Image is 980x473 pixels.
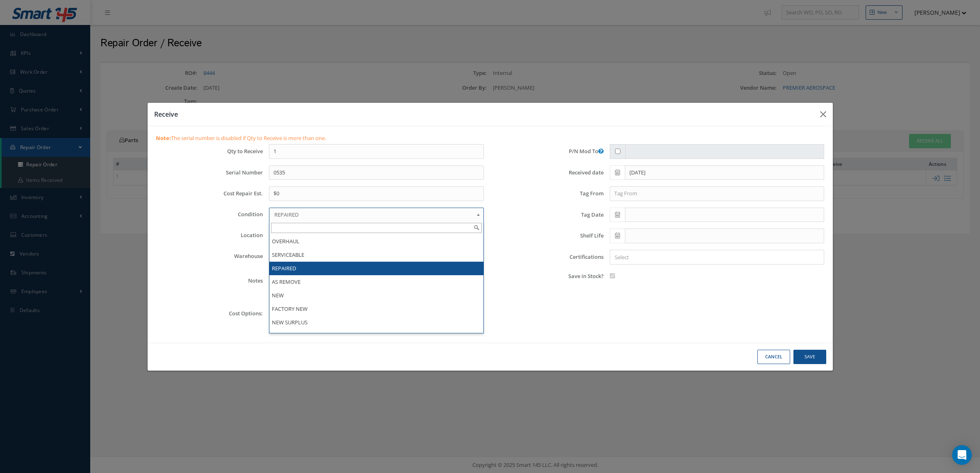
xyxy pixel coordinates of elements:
[150,190,263,197] label: Cost Repair Est.
[490,170,604,176] label: Received date
[757,350,790,364] button: Cancel
[154,109,814,119] h3: Receive
[793,350,826,364] button: Save
[269,329,483,343] li: REFURBISHED
[490,254,604,260] label: Certifications
[150,170,263,176] label: Serial Number
[150,232,263,238] label: Location
[490,233,604,239] label: Shelf Life
[269,262,483,275] li: REPAIRED
[269,248,483,262] li: SERVICEABLE
[269,275,483,289] li: AS REMOVE
[598,149,604,154] i: This part number will be the one used for the alternate PN to receive.
[150,310,263,317] label: Cost Options:
[490,148,604,154] label: P/N Mod To
[150,148,263,154] label: Qty to Receive
[150,253,263,259] label: Warehouse
[269,289,483,302] li: NEW
[150,211,263,217] label: Condition
[269,316,483,329] li: NEW SURPLUS
[150,278,263,284] label: Notes
[274,210,473,220] span: REPAIRED
[611,253,820,262] input: Search for option
[156,134,171,142] strong: Note:
[610,186,825,201] input: Tag From
[269,235,483,248] li: OVERHAUL
[269,302,483,316] li: FACTORY NEW
[490,273,604,279] label: Save in Stock?
[490,212,604,218] label: Tag Date
[156,134,825,143] div: The serial number is disabled if Qty to Receive is more than one.
[952,445,972,465] div: Open Intercom Messenger
[490,190,604,197] label: Tag From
